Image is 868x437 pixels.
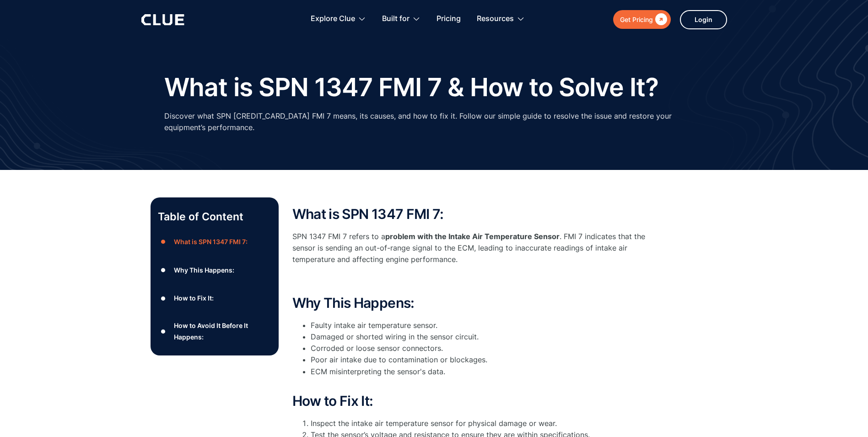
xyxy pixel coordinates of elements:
div: How to Avoid It Before It Happens: [174,320,271,343]
div: Built for [382,5,421,33]
p: SPN 1347 FMI 7 refers to a . FMI 7 indicates that the sensor is sending an out-of-range signal to... [292,231,658,266]
div: ● [158,324,169,338]
div: ● [158,291,169,305]
p: ‍ [292,275,658,286]
a: ●How to Avoid It Before It Happens: [158,320,271,343]
strong: problem with the Intake Air Temperature Sensor [385,232,560,241]
div: ● [158,235,169,249]
a: ●Why This Happens: [158,263,271,277]
div: Resources [477,5,525,33]
div: Get Pricing [620,14,653,25]
li: Corroded or loose sensor connectors. [311,343,658,354]
a: ●What is SPN 1347 FMI 7: [158,235,271,249]
div: Explore Clue [311,5,355,33]
h2: What is SPN 1347 FMI 7: [292,207,658,222]
a: Get Pricing [613,10,671,29]
p: Table of Content [158,209,271,224]
div: Built for [382,5,410,33]
a: Pricing [437,5,461,33]
h2: How to Fix It: [292,393,658,409]
div: What is SPN 1347 FMI 7: [174,236,248,247]
li: Faulty intake air temperature sensor. [311,320,658,331]
li: ECM misinterpreting the sensor's data. [311,366,658,389]
div:  [653,14,667,25]
a: ●How to Fix It: [158,291,271,305]
p: Discover what SPN [CREDIT_CARD_DATA] FMI 7 means, its causes, and how to fix it. Follow our simpl... [164,110,704,133]
li: Poor air intake due to contamination or blockages. [311,354,658,366]
div: ● [158,263,169,277]
h2: Why This Happens: [292,295,658,311]
a: Login [680,10,727,29]
li: Damaged or shorted wiring in the sensor circuit. [311,331,658,343]
div: Resources [477,5,514,33]
div: Explore Clue [311,5,366,33]
div: Why This Happens: [174,264,234,276]
li: Inspect the intake air temperature sensor for physical damage or wear. [311,418,658,429]
div: How to Fix It: [174,292,214,304]
h1: What is SPN 1347 FMI 7 & How to Solve It? [164,73,659,101]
